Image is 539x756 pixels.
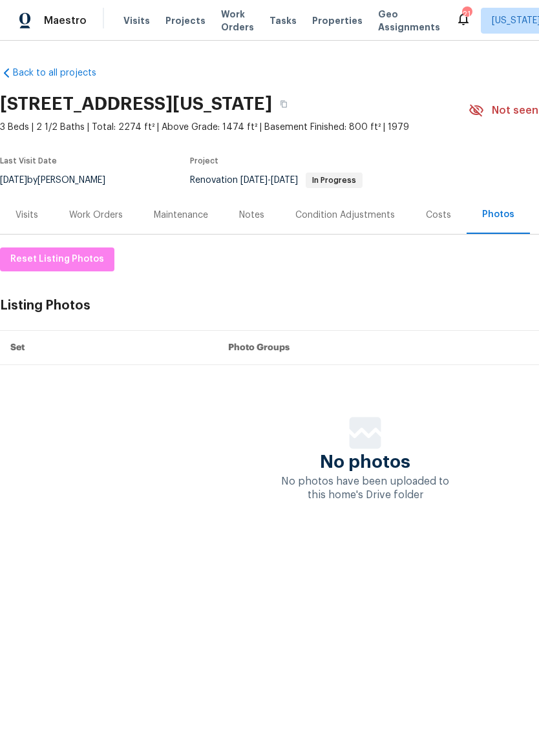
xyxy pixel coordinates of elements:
[190,157,218,165] span: Project
[307,176,361,184] span: In Progress
[44,14,87,27] span: Maestro
[240,176,298,185] span: -
[426,209,451,222] div: Costs
[69,209,123,222] div: Work Orders
[190,176,363,185] span: Renovation
[221,8,254,34] span: Work Orders
[123,14,150,27] span: Visits
[272,92,295,116] button: Copy Address
[165,14,206,27] span: Projects
[239,209,264,222] div: Notes
[320,456,410,468] span: No photos
[462,8,471,21] div: 21
[154,209,208,222] div: Maintenance
[378,8,440,34] span: Geo Assignments
[281,476,449,500] span: No photos have been uploaded to this home's Drive folder
[10,251,104,268] span: Reset Listing Photos
[269,16,297,25] span: Tasks
[271,176,298,185] span: [DATE]
[240,176,268,185] span: [DATE]
[482,208,514,221] div: Photos
[312,14,363,27] span: Properties
[295,209,395,222] div: Condition Adjustments
[16,209,38,222] div: Visits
